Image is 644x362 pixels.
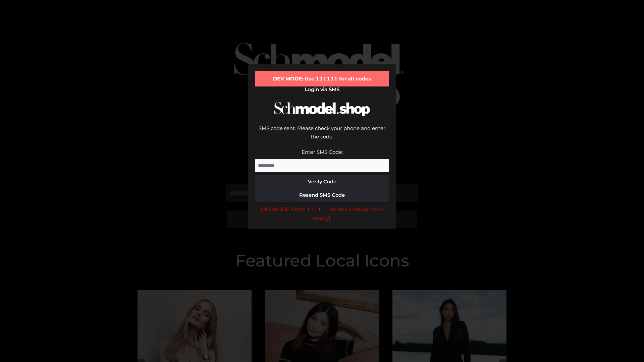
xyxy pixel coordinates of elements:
[302,149,343,155] label: Enter SMS Code:
[255,205,389,222] div: DEV MODE: Enter 111111 as SMS code (or leave empty).
[255,124,389,148] div: SMS code sent. Please check your phone and enter the code.
[255,71,389,86] div: DEV MODE: Use 111111 for all codes
[272,96,372,122] img: Schmodel Logo
[255,188,389,202] button: Resend SMS Code
[255,86,389,93] h2: Login via SMS
[255,175,389,188] button: Verify Code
